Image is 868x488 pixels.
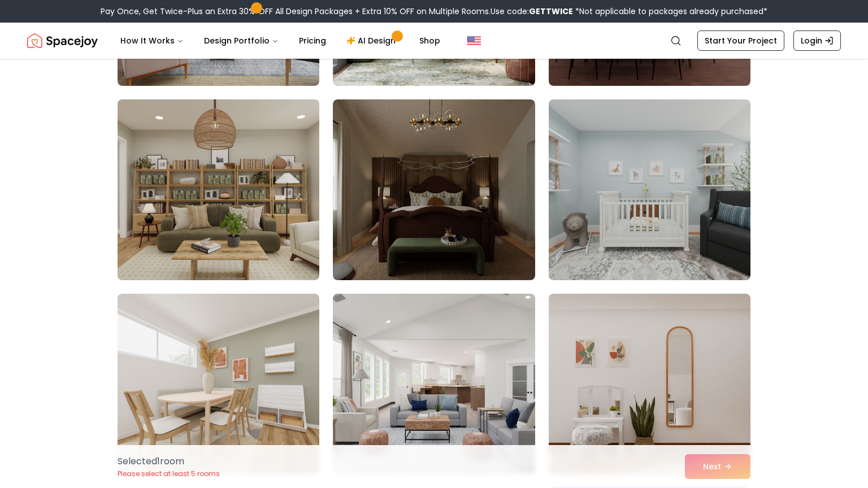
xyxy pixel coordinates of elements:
[467,34,481,47] img: United States
[410,29,449,52] a: Shop
[111,29,449,52] nav: Main
[697,30,784,51] a: Start Your Project
[333,99,535,280] img: Room room-17
[549,294,750,474] img: Room room-21
[333,294,535,474] img: Room room-20
[337,29,408,52] a: AI Design
[793,30,841,51] a: Login
[118,455,220,468] p: Selected 1 room
[112,95,324,285] img: Room room-16
[27,23,841,59] nav: Global
[491,6,573,17] span: Use code:
[549,99,750,280] img: Room room-18
[27,29,98,52] a: Spacejoy
[290,29,335,52] a: Pricing
[195,29,288,52] button: Design Portfolio
[573,6,767,17] span: *Not applicable to packages already purchased*
[118,294,319,474] img: Room room-19
[101,6,767,17] div: Pay Once, Get Twice-Plus an Extra 30% OFF All Design Packages + Extra 10% OFF on Multiple Rooms.
[529,6,573,17] b: GETTWICE
[111,29,193,52] button: How It Works
[27,29,98,52] img: Spacejoy Logo
[118,469,220,478] p: Please select at least 5 rooms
